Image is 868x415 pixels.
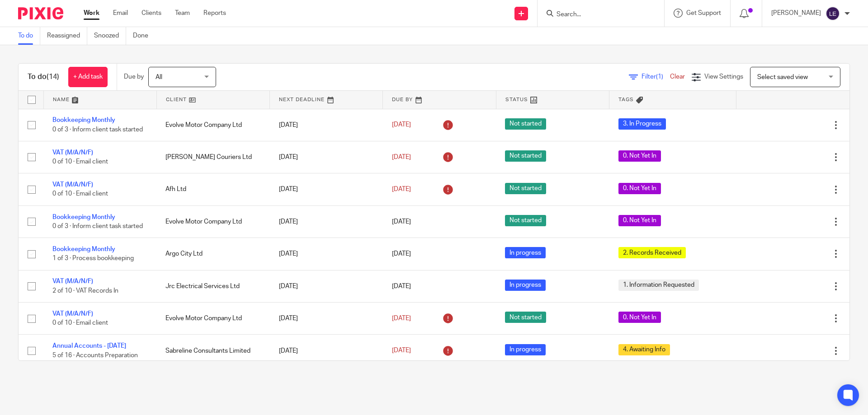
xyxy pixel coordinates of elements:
a: Bookkeeping Monthly [52,214,115,220]
span: 0. Not Yet In [618,150,661,162]
span: Get Support [686,10,721,16]
a: Bookkeeping Monthly [52,246,115,252]
a: VAT (M/A/N/F) [52,278,93,284]
span: [DATE] [392,122,411,128]
span: Not started [505,183,546,194]
span: [DATE] [392,347,411,354]
td: Argo City Ltd [156,238,269,270]
span: [DATE] [392,315,411,322]
span: 4. Awaiting Info [618,344,670,355]
img: Pixie [18,7,63,19]
a: Snoozed [94,27,126,45]
span: Not started [505,312,546,323]
span: 0. Not Yet In [618,312,661,323]
span: 0. Not Yet In [618,215,661,226]
span: [DATE] [392,186,411,192]
td: [DATE] [270,238,383,270]
td: [DATE] [270,270,383,302]
td: [DATE] [270,303,383,335]
span: [DATE] [392,154,411,160]
h1: To do [28,72,59,82]
span: In progress [505,247,546,258]
span: [DATE] [392,219,411,225]
span: Not started [505,118,546,130]
input: Search [556,11,637,19]
td: Jrc Electrical Services Ltd [156,270,269,302]
span: 2. Records Received [618,247,686,258]
a: Clients [142,9,161,18]
span: In progress [505,280,546,291]
span: 0 of 10 · Email client [52,159,108,165]
span: 1. Information Requested [618,280,699,291]
span: 2 of 10 · VAT Records In [52,288,118,294]
a: Reports [203,9,226,18]
span: All [156,74,162,80]
span: 3. In Progress [618,118,666,130]
a: + Add task [68,67,108,87]
td: [DATE] [270,141,383,173]
a: Work [84,9,99,18]
td: [DATE] [270,205,383,238]
span: Tags [618,97,634,102]
a: Reassigned [47,27,87,45]
span: [DATE] [392,251,411,257]
span: Not started [505,215,546,226]
img: svg%3E [826,6,840,21]
td: Evolve Motor Company Ltd [156,205,269,238]
a: Done [133,27,155,45]
td: [DATE] [270,335,383,367]
td: Evolve Motor Company Ltd [156,303,269,335]
a: VAT (M/A/N/F) [52,149,93,156]
span: Select saved view [757,74,808,80]
a: Bookkeeping Monthly [52,117,115,123]
td: [DATE] [270,109,383,141]
span: 0 of 3 · Inform client task started [52,223,143,229]
span: In progress [505,344,546,355]
span: 0 of 3 · Inform client task started [52,126,143,133]
p: [PERSON_NAME] [771,9,821,18]
a: VAT (M/A/N/F) [52,182,93,188]
span: 5 of 16 · Accounts Preparation [52,352,138,359]
a: VAT (M/A/N/F) [52,311,93,317]
span: Filter [642,74,670,80]
span: (14) [47,73,59,80]
a: To do [18,27,40,45]
a: Annual Accounts - [DATE] [52,343,126,349]
td: Sabreline Consultants Limited [156,335,269,367]
span: View Settings [704,74,743,80]
a: Clear [670,74,685,80]
span: 0 of 10 · Email client [52,320,108,326]
td: [PERSON_NAME] Couriers Ltd [156,141,269,173]
td: Evolve Motor Company Ltd [156,109,269,141]
span: Not started [505,150,546,162]
span: [DATE] [392,283,411,289]
td: [DATE] [270,173,383,205]
a: Team [175,9,190,18]
span: (1) [656,74,663,80]
span: 1 of 3 · Process bookkeeping [52,256,134,262]
td: Afh Ltd [156,173,269,205]
a: Email [113,9,128,18]
p: Due by [124,72,144,81]
span: 0. Not Yet In [618,183,661,194]
span: 0 of 10 · Email client [52,191,108,197]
